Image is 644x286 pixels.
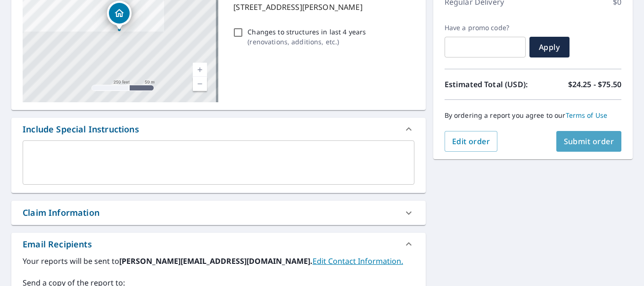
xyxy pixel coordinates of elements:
[537,42,562,52] span: Apply
[193,63,207,77] a: Current Level 17, Zoom In
[313,256,403,266] a: EditContactInfo
[23,123,139,136] div: Include Special Instructions
[23,255,414,267] label: Your reports will be sent to
[119,256,313,266] b: [PERSON_NAME][EMAIL_ADDRESS][DOMAIN_NAME].
[556,131,622,152] button: Submit order
[452,136,490,147] span: Edit order
[23,206,99,219] div: Claim Information
[568,79,621,90] p: $24.25 - $75.50
[107,1,132,30] div: Dropped pin, building 1, Residential property, 4724 Barfield Crescent Rd Murfreesboro, TN 37128
[564,136,614,147] span: Submit order
[11,201,426,225] div: Claim Information
[11,118,426,140] div: Include Special Instructions
[233,1,410,13] p: [STREET_ADDRESS][PERSON_NAME]
[445,111,621,120] p: By ordering a report you agree to our
[193,77,207,91] a: Current Level 17, Zoom Out
[445,24,526,32] label: Have a promo code?
[566,111,608,120] a: Terms of Use
[248,37,366,47] p: ( renovations, additions, etc. )
[23,238,92,251] div: Email Recipients
[445,131,498,152] button: Edit order
[445,79,533,90] p: Estimated Total (USD):
[248,27,366,37] p: Changes to structures in last 4 years
[529,37,570,57] button: Apply
[11,233,426,255] div: Email Recipients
